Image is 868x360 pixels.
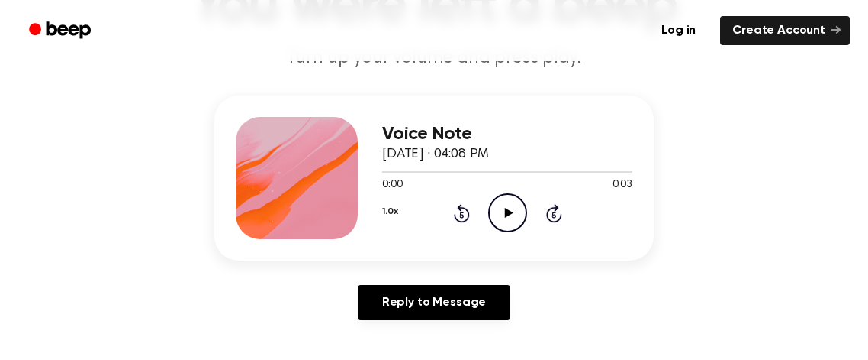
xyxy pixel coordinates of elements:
[646,13,711,48] a: Log in
[720,16,850,45] a: Create Account
[382,199,397,225] button: 1.0x
[18,16,104,46] a: Beep
[612,177,632,193] span: 0:03
[382,177,402,193] span: 0:00
[382,148,489,161] span: [DATE] · 04:08 PM
[358,285,510,320] a: Reply to Message
[382,124,632,144] h3: Voice Note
